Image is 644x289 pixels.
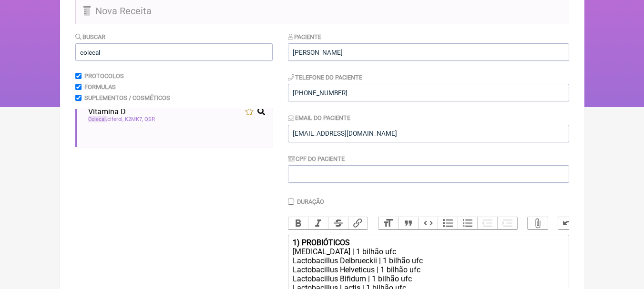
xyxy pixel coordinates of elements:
button: Attach Files [528,217,548,229]
label: Buscar [75,33,106,40]
button: Undo [558,217,578,229]
label: Telefone do Paciente [288,74,363,81]
span: Colecal [88,116,107,122]
button: Code [418,217,438,229]
button: Bullets [438,217,458,229]
label: Email do Paciente [288,114,351,121]
button: Increase Level [497,217,517,229]
label: Suplementos / Cosméticos [84,94,170,101]
span: K2MK7 [125,116,143,122]
input: exemplo: emagrecimento, ansiedade [75,43,273,61]
div: Lactobacillus Delbrueckii | 1 bilhão ufc [293,256,563,265]
label: Paciente [288,33,322,40]
label: CPF do Paciente [288,155,345,162]
button: Bold [288,217,308,229]
button: Heading [378,217,399,229]
button: Strikethrough [328,217,348,229]
button: Italic [308,217,328,229]
button: Link [348,217,368,229]
div: Lactobacillus Bifidum | 1 bilhão ufc [293,274,563,283]
button: Numbers [458,217,478,229]
span: ciferol [88,116,123,122]
div: Lactobacillus Helveticus | 1 bilhão ufc [293,265,563,274]
strong: 1) PROBIÓTICOS [293,238,350,247]
div: [MEDICAL_DATA] | 1 bilhão ufc [293,247,563,256]
label: Protocolos [84,72,124,80]
span: QSP [144,116,155,122]
span: Vitamina D [88,107,126,116]
button: Quote [398,217,418,229]
label: Formulas [84,83,116,90]
button: Decrease Level [477,217,497,229]
label: Duração [297,198,324,205]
